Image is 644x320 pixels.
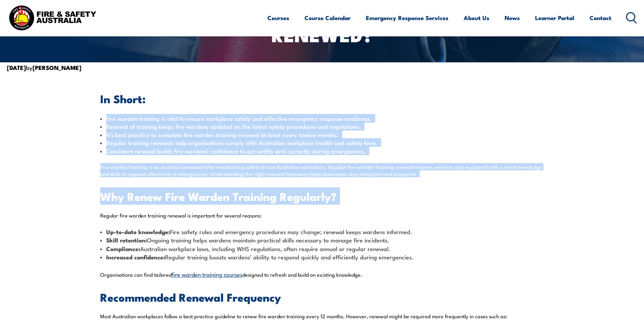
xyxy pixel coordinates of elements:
a: About Us [464,9,489,27]
span: Fire warden training is vital to ensure workplace safety and effective emergency response readiness. [106,114,372,123]
span: Recommended Renewal Frequency [100,288,281,305]
strong: [PERSON_NAME] [33,63,81,72]
span: Regular fire warden training renewal is important for several reasons: [100,212,261,219]
strong: [DATE] [7,63,26,72]
span: Increased confidence: [106,252,165,261]
span: Why Renew Fire Warden Training Regularly? [100,187,337,205]
span: designed to refresh and build on existing knowledge. [242,271,362,278]
span: Australian workplace laws, including WHS regulations, often require annual or regular renewal. [140,244,390,253]
span: Organisations can find tailored [100,271,172,278]
a: Emergency Response Services [366,9,448,27]
span: by [7,63,81,72]
span: Up-to-date knowledge: [106,227,170,236]
span: Consistent renewal builds fire wardens’ confidence to act swiftly and correctly during emergencies. [106,146,366,155]
span: It’s best practice to complete fire warden training renewal at least every twelve months. [106,130,339,139]
a: Course Calendar [304,9,351,27]
a: fire warden training courses [172,270,242,278]
span: Compliance: [106,244,140,253]
span: Regular training renewals help organisations comply with Australian workplace health and safety l... [106,138,378,147]
span: Fire warden training is an essential component for maintaining safety in any Australian workplace... [100,163,542,177]
a: Contact [590,9,611,27]
span: Skill retention: [106,235,147,245]
a: Learner Portal [535,9,574,27]
span: In Short: [100,90,146,107]
a: Courses [267,9,289,27]
a: News [505,9,520,27]
span: Renewal of training keeps fire wardens updated on the latest safety procedures and regulations. [106,122,361,131]
span: Fire safety rules and emergency procedures may change; renewal keeps wardens informed. [170,227,412,236]
span: Most Australian workplaces follow a best practice guideline to renew fire warden training every 1... [100,312,507,320]
span: Regular training boosts wardens’ ability to respond quickly and efficiently during emergencies. [165,252,414,261]
span: Ongoing training helps wardens maintain practical skills necessary to manage fire incidents. [147,235,389,244]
